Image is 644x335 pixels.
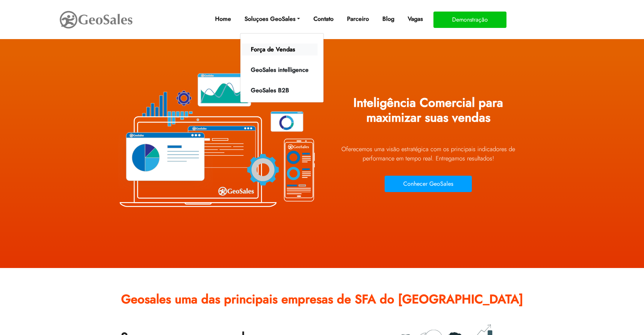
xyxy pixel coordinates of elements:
img: Plataforma GeoSales [115,56,316,223]
a: GeoSales B2B [242,84,318,96]
button: Conhecer GeoSales [385,176,472,192]
img: GeoSales [59,9,133,30]
a: Soluçoes GeoSales [241,12,303,26]
button: Demonstração [433,12,506,28]
a: GeoSales intelligence [242,64,318,76]
a: Blog [379,12,397,26]
a: Vagas [405,12,426,26]
p: Oferecemos uma visão estratégica com os principais indicadores de performance em tempo real. Ent... [328,144,529,163]
a: Parceiro [344,12,372,26]
a: Força de Vendas [242,44,318,55]
h2: Geosales uma das principais empresas de SFA do [GEOGRAPHIC_DATA] [121,287,523,318]
a: Contato [310,12,337,26]
h1: Inteligência Comercial para maximizar suas vendas [328,90,529,136]
a: Home [212,12,234,26]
